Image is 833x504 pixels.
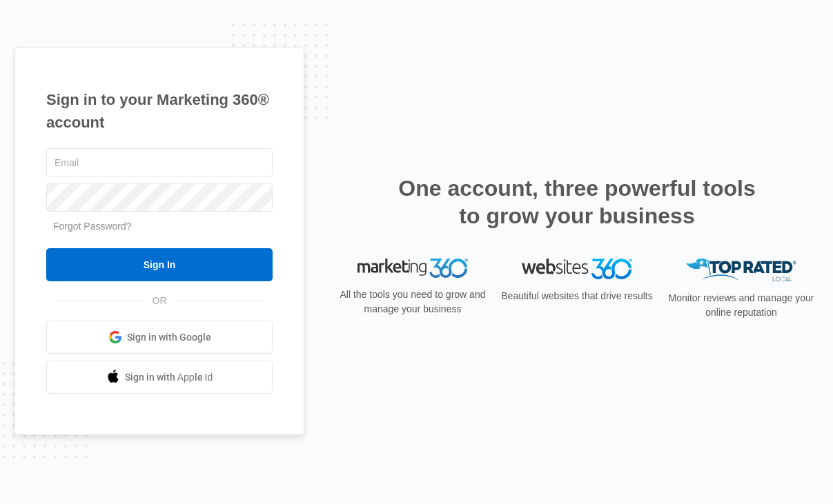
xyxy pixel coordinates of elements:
a: Forgot Password? [53,221,132,232]
span: OR [143,294,177,308]
span: Sign in with Apple Id [125,370,213,385]
p: Monitor reviews and manage your online reputation [664,291,819,320]
h1: Sign in to your Marketing 360® account [46,88,273,134]
img: Websites 360 [522,259,632,279]
span: Sign in with Google [127,330,211,345]
p: All the tools you need to grow and manage your business [335,288,490,316]
img: Top Rated Local [686,259,796,281]
h2: One account, three powerful tools to grow your business [394,174,760,230]
a: Sign in with Google [46,321,273,354]
p: Beautiful websites that drive results [500,289,654,303]
a: Sign in with Apple Id [46,361,273,394]
img: Marketing 360 [357,259,468,278]
input: Sign In [46,248,273,281]
input: Email [46,148,273,177]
